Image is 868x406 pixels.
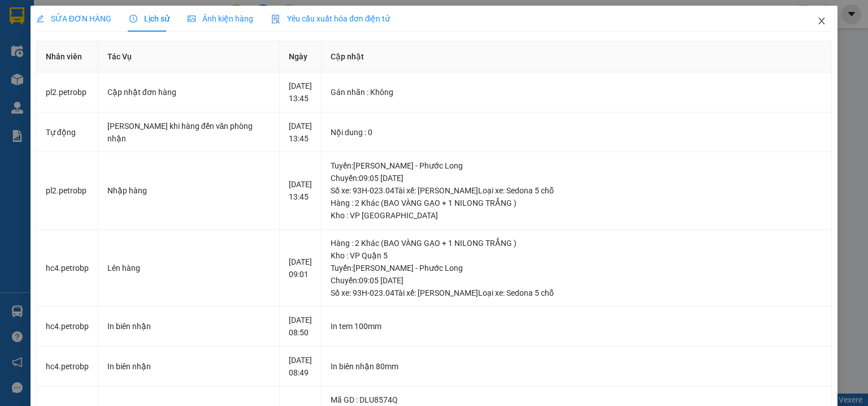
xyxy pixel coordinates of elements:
[78,80,150,92] li: VP VP QL13
[271,15,280,24] img: icon
[331,394,822,406] div: Mã GD : DLU8574Q
[331,237,822,249] div: Hàng : 2 Khác (BAO VÀNG GẠO + 1 NILONG TRẮNG )
[331,126,822,139] div: Nội dung : 0
[331,86,822,98] div: Gán nhãn : Không
[36,14,111,23] span: SỬA ĐƠN HÀNG
[289,354,312,379] div: [DATE] 08:49
[289,314,312,339] div: [DATE] 08:50
[331,320,822,332] div: In tem 100mm
[37,41,98,72] th: Nhân viên
[331,159,822,197] div: Tuyến : [PERSON_NAME] - Phước Long Chuyến: 09:05 [DATE] Số xe: 93H-023.04 Tài xế: [PERSON_NAME] ...
[107,120,270,145] div: [PERSON_NAME] khi hàng đến văn phòng nhận
[188,14,253,23] span: Ảnh kiện hàng
[817,16,826,25] span: close
[271,14,390,23] span: Yêu cầu xuất hóa đơn điện tử
[6,80,78,117] li: VP VP [GEOGRAPHIC_DATA]
[331,197,822,209] div: Hàng : 2 Khác (BAO VÀNG GẠO + 1 NILONG TRẮNG )
[331,249,822,262] div: Kho : VP Quận 5
[289,256,312,280] div: [DATE] 09:01
[107,86,270,98] div: Cập nhật đơn hàng
[37,72,98,113] td: pl2.petrobp
[107,320,270,332] div: In biên nhận
[289,120,312,145] div: [DATE] 13:45
[37,152,98,230] td: pl2.petrobp
[129,14,170,23] span: Lịch sử
[331,262,822,299] div: Tuyến : [PERSON_NAME] - Phước Long Chuyến: 09:05 [DATE] Số xe: 93H-023.04 Tài xế: [PERSON_NAME] ...
[36,15,44,23] span: edit
[107,184,270,197] div: Nhập hàng
[98,41,280,72] th: Tác Vụ
[322,41,832,72] th: Cập nhật
[37,113,98,153] td: Tự động
[37,347,98,387] td: hc4.petrobp
[129,15,137,23] span: clock-circle
[806,6,837,37] button: Close
[37,306,98,347] td: hc4.petrobp
[188,15,196,23] span: picture
[280,41,322,72] th: Ngày
[331,209,822,222] div: Kho : VP [GEOGRAPHIC_DATA]
[289,80,312,105] div: [DATE] 13:45
[6,6,164,67] li: [PERSON_NAME][GEOGRAPHIC_DATA]
[331,360,822,373] div: In biên nhận 80mm
[289,178,312,203] div: [DATE] 13:45
[37,230,98,307] td: hc4.petrobp
[107,262,270,274] div: Lên hàng
[107,360,270,373] div: In biên nhận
